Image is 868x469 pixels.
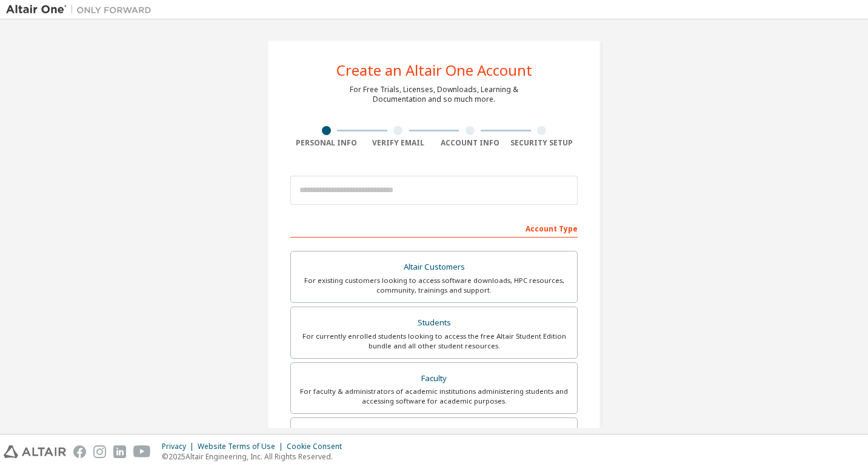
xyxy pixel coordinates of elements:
div: Students [298,314,570,331]
div: Website Terms of Use [198,442,287,451]
div: Account Type [290,218,578,238]
img: youtube.svg [133,445,151,458]
div: Security Setup [506,138,578,148]
div: Account Info [434,138,506,148]
div: Create an Altair One Account [336,63,532,78]
div: For faculty & administrators of academic institutions administering students and accessing softwa... [298,387,570,406]
div: For currently enrolled students looking to access the free Altair Student Edition bundle and all ... [298,331,570,351]
div: Everyone else [298,425,570,442]
img: linkedin.svg [113,445,126,458]
div: For Free Trials, Licenses, Downloads, Learning & Documentation and so much more. [350,85,518,104]
img: facebook.svg [73,445,86,458]
div: Personal Info [290,138,362,148]
div: Faculty [298,370,570,387]
img: Altair One [6,4,158,16]
div: For existing customers looking to access software downloads, HPC resources, community, trainings ... [298,276,570,295]
img: instagram.svg [93,445,106,458]
div: Verify Email [362,138,435,148]
div: Altair Customers [298,259,570,276]
img: altair_logo.svg [4,445,66,458]
div: Cookie Consent [287,442,349,451]
div: Privacy [162,442,198,451]
p: © 2025 Altair Engineering, Inc. All Rights Reserved. [162,451,349,462]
